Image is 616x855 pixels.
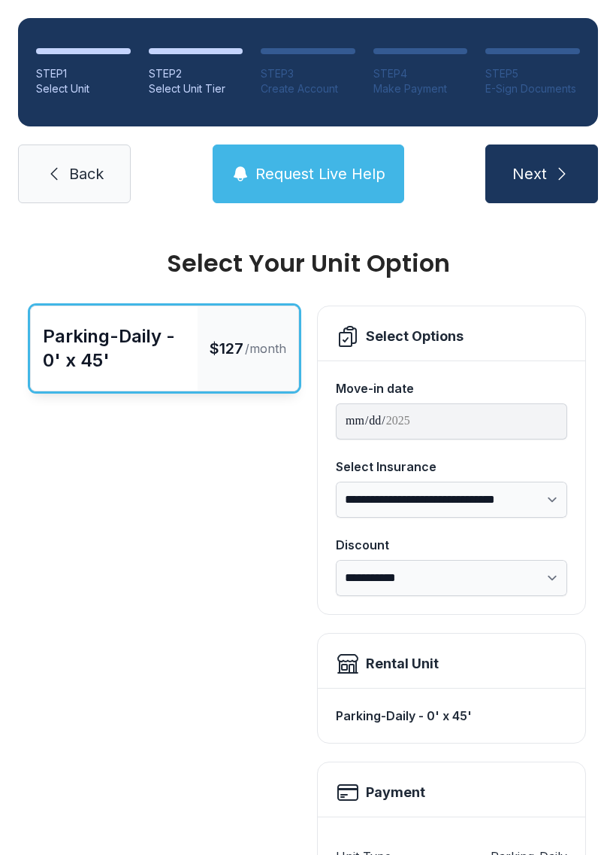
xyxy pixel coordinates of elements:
[366,653,439,674] div: Rental Unit
[149,66,243,81] div: STEP 2
[336,482,567,518] select: Select Insurance
[261,66,355,81] div: STEP 3
[36,81,131,96] div: Select Unit
[36,66,131,81] div: STEP 1
[245,339,286,358] span: /month
[485,81,580,96] div: E-Sign Documents
[336,536,567,554] div: Discount
[485,66,580,81] div: STEP 5
[373,66,468,81] div: STEP 4
[43,324,186,373] div: Parking-Daily - 0' x 45'
[69,163,104,184] span: Back
[366,326,464,347] div: Select Options
[336,403,567,440] input: Move-in date
[366,782,425,803] h2: Payment
[336,701,567,731] div: Parking-Daily - 0' x 45'
[261,81,355,96] div: Create Account
[336,458,567,476] div: Select Insurance
[373,81,468,96] div: Make Payment
[210,338,243,359] span: $127
[255,163,385,184] span: Request Live Help
[512,163,547,184] span: Next
[149,81,243,96] div: Select Unit Tier
[336,379,567,397] div: Move-in date
[336,560,567,596] select: Discount
[30,251,586,275] div: Select Your Unit Option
